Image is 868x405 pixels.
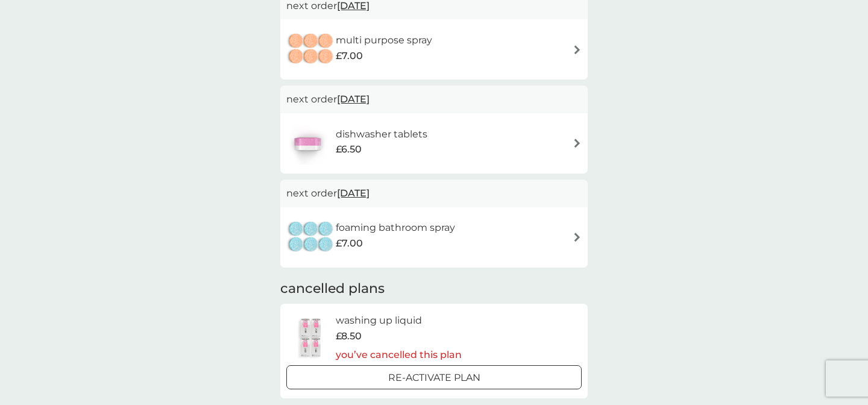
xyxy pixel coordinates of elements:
[336,313,462,328] h6: washing up liquid
[573,233,582,242] img: arrow right
[336,33,432,48] h6: multi purpose spray
[286,186,582,201] p: next order
[336,220,455,236] h6: foaming bathroom spray
[336,127,427,142] h6: dishwasher tablets
[286,92,582,107] p: next order
[573,139,582,148] img: arrow right
[336,142,362,157] span: £6.50
[286,316,336,359] img: washing up liquid
[336,328,362,344] span: £8.50
[286,122,329,165] img: dishwasher tablets
[286,365,582,389] button: Re-activate Plan
[337,181,370,205] span: [DATE]
[336,236,363,251] span: £7.00
[388,370,480,386] p: Re-activate Plan
[286,28,336,71] img: multi purpose spray
[573,45,582,54] img: arrow right
[337,87,370,111] span: [DATE]
[280,280,588,298] h2: cancelled plans
[336,347,462,363] p: you’ve cancelled this plan
[286,216,336,259] img: foaming bathroom spray
[336,48,363,64] span: £7.00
